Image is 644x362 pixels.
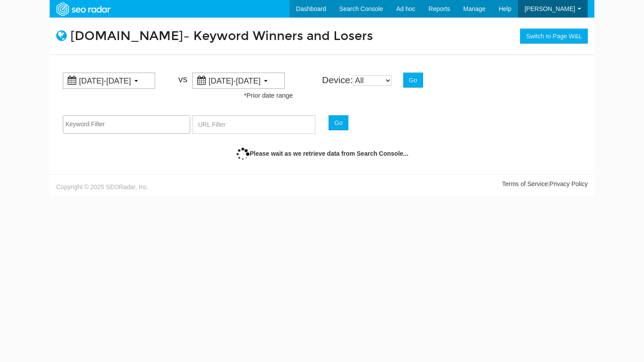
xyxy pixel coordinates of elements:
div: | [322,179,594,188]
input: URL Filter [192,115,315,134]
div: vs [172,73,192,86]
button: Go [403,73,423,88]
span: Help [499,5,511,12]
span: Ad hoc [396,5,416,12]
a: Terms of Service [502,180,548,187]
small: [DATE]-[DATE] [79,77,131,85]
span: [PERSON_NAME] [525,5,575,12]
span: Manage [463,5,486,12]
div: Copyright © 2025 SEORadar, Inc. [50,179,322,191]
div: Please wait as we retrieve data from Search Console... [56,143,588,165]
a: [DOMAIN_NAME] [70,29,183,44]
button: Go [329,115,348,130]
span: Search Console [339,5,383,12]
h1: – Keyword Winners and Losers [56,29,373,43]
input: Keyword Filter [65,118,188,130]
div: Device: [56,68,588,106]
small: [DATE]-[DATE] [209,77,260,85]
img: 11-4dc14fe5df68d2ae899e237faf9264d6df02605dd655368cb856cd6ce75c7573.gif [235,147,250,161]
a: Privacy Policy [550,180,588,187]
img: SEORadar [53,1,113,17]
span: Reports [429,5,450,12]
a: Switch to Page W&L [520,29,588,44]
div: *Prior date range [244,89,315,102]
